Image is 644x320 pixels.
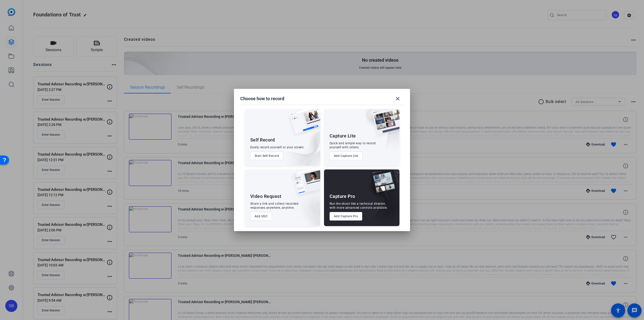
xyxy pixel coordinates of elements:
img: ugc-content.png [289,169,320,200]
div: Self Record [250,137,275,143]
img: embarkstudio-capture-lite.png [354,109,399,159]
div: Capture Lite [330,133,356,139]
mat-icon: close [395,96,401,102]
img: self-record.png [286,109,320,139]
div: Quick and simple way to record yourself with others. [330,141,376,149]
img: capture-pro.png [366,169,399,200]
div: Easily record yourself or your screen. [250,145,305,149]
button: Add Capture Pro [330,212,363,221]
img: embarkstudio-capture-pro.png [362,176,399,226]
div: Video Request [250,193,281,199]
div: Capture Pro [330,193,355,199]
img: embarkstudio-ugc-content.png [291,185,320,226]
img: capture-lite.png [368,109,399,140]
div: Run the shoot like a technical director, with more advanced controls available. [330,202,388,210]
button: Add UGC [250,212,272,221]
h1: Choose how to record [240,96,284,102]
button: Add Capture Lite [330,152,363,160]
img: embarkstudio-self-record.png [276,120,320,166]
div: Share a link and collect recorded responses anywhere, anytime. [250,202,299,210]
button: Start Self Record [250,152,284,160]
